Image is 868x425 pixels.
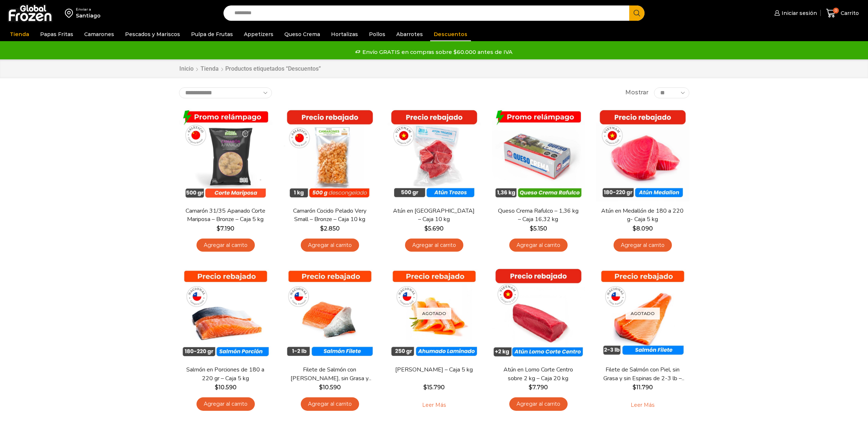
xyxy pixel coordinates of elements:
[200,65,219,73] a: Tienda
[183,207,267,224] a: Camarón 31/35 Apanado Corte Mariposa – Bronze – Caja 5 kg
[424,225,428,232] span: $
[81,27,118,41] a: Camarones
[196,239,255,252] a: Agregar al carrito: “Camarón 31/35 Apanado Corte Mariposa - Bronze - Caja 5 kg”
[121,27,184,41] a: Pescados y Mariscos
[625,88,649,97] span: Mostrar
[780,9,817,17] span: Iniciar sesión
[600,366,684,382] a: Filete de Salmón con Piel, sin Grasa y sin Espinas de 2-3 lb – Premium – Caja 10 kg
[496,366,580,382] a: Atún en Lomo Corte Centro sobre 2 kg – Caja 20 kg
[529,384,548,391] bdi: 7.790
[772,6,817,20] a: Iniciar sesión
[393,27,427,41] a: Abarrotes
[405,239,463,252] a: Agregar al carrito: “Atún en Trozos - Caja 10 kg”
[281,27,324,41] a: Queso Crema
[833,8,839,13] span: 0
[423,384,445,391] bdi: 15.790
[196,397,255,411] a: Agregar al carrito: “Salmón en Porciones de 180 a 220 gr - Caja 5 kg”
[320,225,340,232] bdi: 2.850
[417,308,451,320] p: Agotado
[632,225,653,232] bdi: 8.090
[319,384,341,391] bdi: 10.590
[619,397,666,413] a: Leé más sobre “Filete de Salmón con Piel, sin Grasa y sin Espinas de 2-3 lb - Premium - Caja 10 kg”
[530,225,547,232] bdi: 5.150
[365,27,389,41] a: Pollos
[301,397,359,411] a: Agregar al carrito: “Filete de Salmón con Piel, sin Grasa y sin Espinas 1-2 lb – Caja 10 Kg”
[626,308,660,320] p: Agotado
[530,225,533,232] span: $
[320,225,324,232] span: $
[839,9,859,17] span: Carrito
[179,87,272,98] select: Pedido de la tienda
[411,397,457,413] a: Leé más sobre “Salmón Ahumado Laminado - Caja 5 kg”
[240,27,277,41] a: Appetizers
[327,27,362,41] a: Hortalizas
[65,7,76,19] img: address-field-icon.svg
[225,65,321,72] h1: Productos etiquetados “Descuentos”
[509,239,568,252] a: Agregar al carrito: “Queso Crema Rafulco - 1,36 kg - Caja 16,32 kg”
[288,207,371,224] a: Camarón Cocido Pelado Very Small – Bronze – Caja 10 kg
[392,207,476,224] a: Atún en [GEOGRAPHIC_DATA] – Caja 10 kg
[423,384,427,391] span: $
[179,65,321,73] nav: Breadcrumb
[496,207,580,224] a: Queso Crema Rafulco – 1,36 kg – Caja 16,32 kg
[319,384,323,391] span: $
[6,27,33,41] a: Tienda
[179,65,194,73] a: Inicio
[392,366,476,374] a: [PERSON_NAME] – Caja 5 kg
[36,27,77,41] a: Papas Fritas
[614,239,672,252] a: Agregar al carrito: “Atún en Medallón de 180 a 220 g- Caja 5 kg”
[76,7,101,12] div: Enviar a
[217,225,234,232] bdi: 7.190
[629,5,645,21] button: Search button
[215,384,218,391] span: $
[217,225,220,232] span: $
[183,366,267,382] a: Salmón en Porciones de 180 a 220 gr – Caja 5 kg
[509,397,568,411] a: Agregar al carrito: “Atún en Lomo Corte Centro sobre 2 kg - Caja 20 kg”
[529,384,532,391] span: $
[600,207,684,224] a: Atún en Medallón de 180 a 220 g- Caja 5 kg
[76,12,101,19] div: Santiago
[632,225,636,232] span: $
[301,239,359,252] a: Agregar al carrito: “Camarón Cocido Pelado Very Small - Bronze - Caja 10 kg”
[187,27,237,41] a: Pulpa de Frutas
[824,5,861,22] a: 0 Carrito
[632,384,653,391] bdi: 11.790
[288,366,371,382] a: Filete de Salmón con [PERSON_NAME], sin Grasa y sin Espinas 1-2 lb – Caja 10 Kg
[430,27,471,41] a: Descuentos
[424,225,444,232] bdi: 5.690
[215,384,237,391] bdi: 10.590
[632,384,636,391] span: $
